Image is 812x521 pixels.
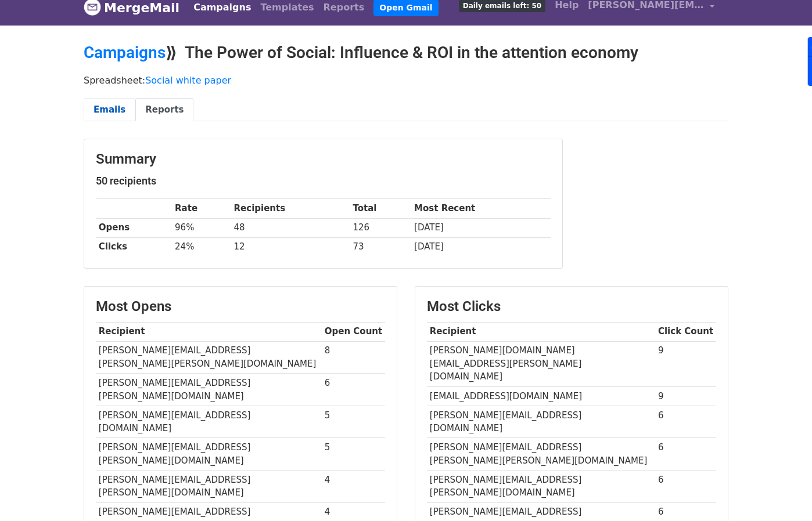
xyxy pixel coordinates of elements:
[231,199,350,218] th: Recipients
[427,386,655,406] td: [EMAIL_ADDRESS][DOMAIN_NAME]
[96,341,322,374] td: [PERSON_NAME][EMAIL_ADDRESS][PERSON_NAME][PERSON_NAME][DOMAIN_NAME]
[350,218,412,237] td: 126
[350,199,412,218] th: Total
[96,218,172,237] th: Opens
[655,438,716,471] td: 6
[322,406,385,438] td: 5
[84,74,728,86] p: Spreadsheet:
[754,465,812,521] iframe: Chat Widget
[655,322,716,341] th: Click Count
[427,298,716,315] h3: Most Clicks
[655,471,716,503] td: 6
[84,98,135,122] a: Emails
[655,406,716,438] td: 6
[172,237,231,256] td: 24%
[427,438,655,471] td: [PERSON_NAME][EMAIL_ADDRESS][PERSON_NAME][PERSON_NAME][DOMAIN_NAME]
[231,218,350,237] td: 48
[427,406,655,438] td: [PERSON_NAME][EMAIL_ADDRESS][DOMAIN_NAME]
[231,237,350,256] td: 12
[322,471,385,503] td: 4
[322,438,385,471] td: 5
[96,237,172,256] th: Clicks
[84,43,166,62] a: Campaigns
[655,386,716,406] td: 9
[350,237,412,256] td: 73
[411,237,551,256] td: [DATE]
[135,98,193,122] a: Reports
[96,438,322,471] td: [PERSON_NAME][EMAIL_ADDRESS][PERSON_NAME][DOMAIN_NAME]
[84,43,728,63] h2: ⟫ The Power of Social: Influence & ROI in the attention economy
[411,199,551,218] th: Most Recent
[96,471,322,503] td: [PERSON_NAME][EMAIL_ADDRESS][PERSON_NAME][DOMAIN_NAME]
[96,175,551,187] h5: 50 recipients
[655,341,716,386] td: 9
[96,151,551,168] h3: Summary
[411,218,551,237] td: [DATE]
[96,298,385,315] h3: Most Opens
[427,471,655,503] td: [PERSON_NAME][EMAIL_ADDRESS][PERSON_NAME][DOMAIN_NAME]
[427,322,655,341] th: Recipient
[96,374,322,406] td: [PERSON_NAME][EMAIL_ADDRESS][PERSON_NAME][DOMAIN_NAME]
[172,218,231,237] td: 96%
[427,341,655,386] td: [PERSON_NAME][DOMAIN_NAME][EMAIL_ADDRESS][PERSON_NAME][DOMAIN_NAME]
[322,341,385,374] td: 8
[322,322,385,341] th: Open Count
[322,374,385,406] td: 6
[96,322,322,341] th: Recipient
[96,406,322,438] td: [PERSON_NAME][EMAIL_ADDRESS][DOMAIN_NAME]
[172,199,231,218] th: Rate
[145,75,231,86] a: Social white paper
